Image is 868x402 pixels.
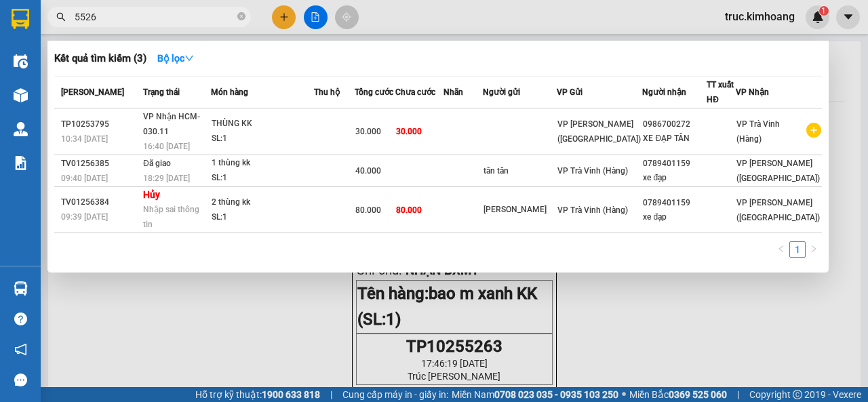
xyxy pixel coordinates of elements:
[73,73,104,86] span: TRINH
[157,53,194,64] strong: Bộ lọc
[5,73,104,86] span: 0916700979 -
[81,88,143,101] span: NHẬN BXMT
[212,117,313,132] div: THÙNG KK
[212,210,313,225] div: SL: 1
[61,174,108,183] span: 09:40 [DATE]
[14,313,27,325] span: question-circle
[14,88,28,102] img: warehouse-icon
[61,212,108,222] span: 09:39 [DATE]
[12,9,29,29] img: logo-vxr
[810,245,818,253] span: right
[806,123,821,138] span: plus-circle
[5,26,198,52] p: GỬI:
[143,174,190,183] span: 18:29 [DATE]
[143,142,190,151] span: 16:40 [DATE]
[642,87,686,97] span: Người nhận
[146,47,205,69] button: Bộ lọcdown
[557,119,641,144] span: VP [PERSON_NAME] ([GEOGRAPHIC_DATA])
[5,88,143,101] span: GIAO:
[237,11,245,24] span: close-circle
[75,9,235,24] input: Tìm tên, số ĐT hoặc mã đơn
[143,87,180,97] span: Trạng thái
[61,117,139,132] div: TP10253795
[483,87,520,97] span: Người gửi
[396,127,422,136] span: 30.000
[143,205,199,229] span: Nhập sai thông tin
[314,87,340,97] span: Thu hộ
[557,166,628,176] span: VP Trà Vinh (Hàng)
[143,159,171,168] span: Đã giao
[773,241,789,258] button: left
[643,157,706,171] div: 0789401159
[5,26,126,52] span: VP [PERSON_NAME] ([GEOGRAPHIC_DATA]) -
[736,119,780,144] span: VP Trà Vinh (Hàng)
[212,171,313,186] div: SL: 1
[395,87,435,97] span: Chưa cước
[143,112,200,136] span: VP Nhận HCM-030.11
[237,12,245,20] span: close-circle
[707,80,734,104] span: TT xuất HĐ
[777,245,785,253] span: left
[355,205,381,215] span: 80.000
[14,122,28,136] img: warehouse-icon
[212,132,313,146] div: SL: 1
[355,127,381,136] span: 30.000
[736,87,769,97] span: VP Nhận
[33,88,143,101] span: CỔ CHIÊN
[736,198,820,222] span: VP [PERSON_NAME] ([GEOGRAPHIC_DATA])
[790,242,805,257] a: 1
[45,7,157,20] strong: BIÊN NHẬN GỬI HÀNG
[61,157,139,171] div: TV01256385
[443,87,463,97] span: Nhãn
[61,134,108,144] span: 10:34 [DATE]
[789,241,806,258] li: 1
[184,54,194,63] span: down
[484,164,556,178] div: tân tân
[212,156,313,171] div: 1 thùng kk
[14,374,27,386] span: message
[806,241,822,258] li: Next Page
[14,156,28,170] img: solution-icon
[643,210,706,224] div: xe đạp
[484,203,556,217] div: [PERSON_NAME]
[643,196,706,210] div: 0789401159
[806,241,822,258] button: right
[773,241,789,258] li: Previous Page
[355,166,381,176] span: 40.000
[14,54,28,68] img: warehouse-icon
[736,159,820,183] span: VP [PERSON_NAME] ([GEOGRAPHIC_DATA])
[557,87,583,97] span: VP Gửi
[643,117,706,132] div: 0986700272
[396,205,422,215] span: 80.000
[61,87,124,97] span: [PERSON_NAME]
[14,343,27,356] span: notification
[355,87,393,97] span: Tổng cước
[643,132,706,146] div: XE ĐẠP TÂN
[557,205,628,215] span: VP Trà Vinh (Hàng)
[38,58,159,71] span: VP [GEOGRAPHIC_DATA]
[143,189,160,200] strong: Hủy
[61,195,139,209] div: TV01256384
[5,58,198,71] p: NHẬN:
[14,281,28,296] img: warehouse-icon
[643,171,706,185] div: xe đạp
[212,195,313,210] div: 2 thùng kk
[56,12,66,22] span: search
[211,87,248,97] span: Món hàng
[54,52,146,66] h3: Kết quả tìm kiếm ( 3 )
